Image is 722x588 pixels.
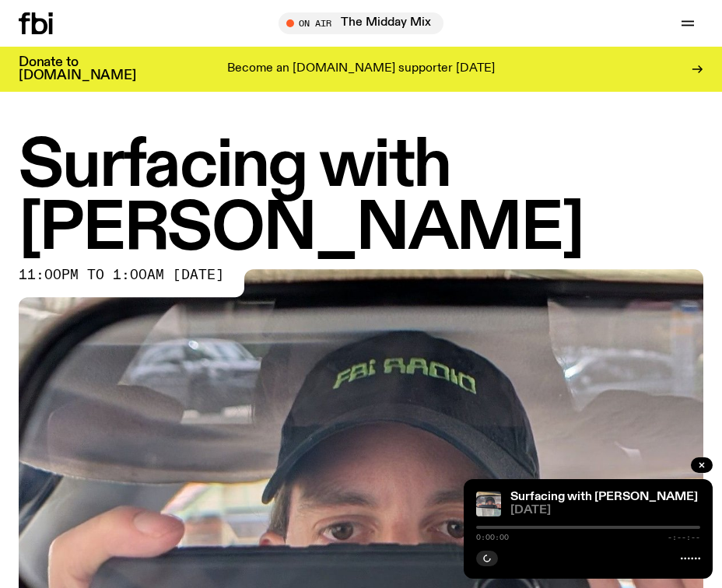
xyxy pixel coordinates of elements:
span: 11:00pm to 1:00am [DATE] [19,269,224,282]
span: [DATE] [510,505,700,516]
a: Surfacing with [PERSON_NAME] [510,491,698,503]
p: Become an [DOMAIN_NAME] supporter [DATE] [227,62,495,76]
h1: Surfacing with [PERSON_NAME] [19,135,703,261]
span: -:--:-- [668,534,700,541]
button: On AirThe Midday Mix [279,12,443,34]
h3: Donate to [DOMAIN_NAME] [19,56,136,82]
span: 0:00:00 [476,534,509,541]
